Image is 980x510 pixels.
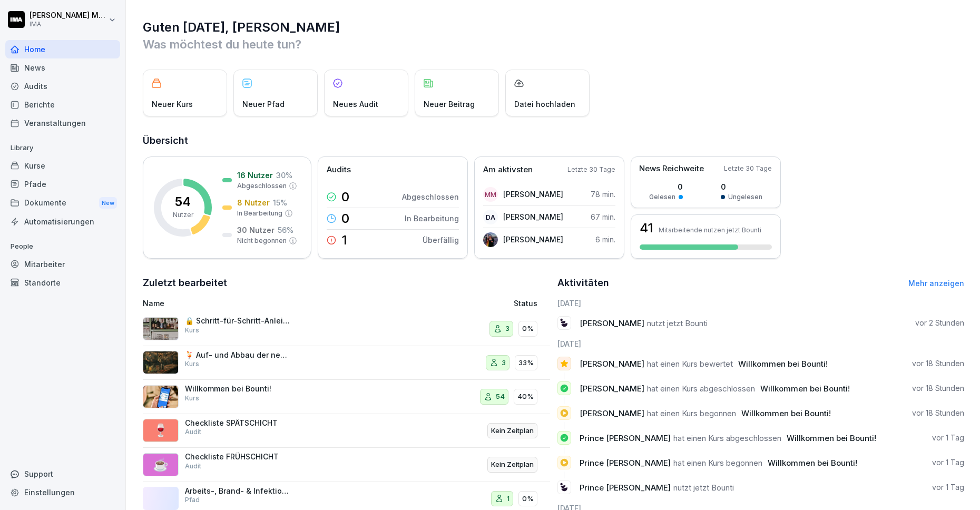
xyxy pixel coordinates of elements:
[483,210,498,224] div: DA
[912,358,964,369] p: vor 18 Stunden
[143,312,550,346] a: 🔒 Schritt-für-Schritt-Anleitung zur BarschließungKurs30%
[503,189,563,200] p: [PERSON_NAME]
[673,433,781,443] span: hat einen Kurs abgeschlossen
[185,495,200,505] p: Pfad
[185,350,290,360] p: 🍹 Auf- und Abbau der neuen Theke
[580,359,644,369] span: [PERSON_NAME]
[580,318,644,328] span: [PERSON_NAME]
[5,95,120,114] div: Berichte
[912,383,964,394] p: vor 18 Stunden
[728,192,762,202] p: Ungelesen
[557,298,965,309] h6: [DATE]
[5,193,120,213] a: DokumenteNew
[503,211,563,222] p: [PERSON_NAME]
[173,210,193,220] p: Nutzer
[152,99,193,110] p: Neuer Kurs
[341,212,349,225] p: 0
[483,187,498,202] div: MM
[99,197,117,209] div: New
[185,359,199,369] p: Kurs
[5,465,120,483] div: Support
[333,99,378,110] p: Neues Audit
[787,433,876,443] span: Willkommen bei Bounti!
[908,279,964,288] a: Mehr anzeigen
[143,414,550,448] a: 🍷Checkliste SPÄTSCHICHTAuditKein Zeitplan
[327,164,351,176] p: Audits
[341,234,347,247] p: 1
[591,189,615,200] p: 78 min.
[649,192,675,202] p: Gelesen
[143,317,179,340] img: wfw88jedki47um4uz39aslos.png
[5,77,120,95] div: Audits
[153,421,169,440] p: 🍷
[741,408,831,418] span: Willkommen bei Bounti!
[491,426,534,436] p: Kein Zeitplan
[647,408,736,418] span: hat einen Kurs begonnen
[143,276,550,290] h2: Zuletzt bearbeitet
[5,175,120,193] a: Pfade
[647,318,708,328] span: nutzt jetzt Bounti
[496,391,505,402] p: 54
[5,114,120,132] div: Veranstaltungen
[595,234,615,245] p: 6 min.
[673,458,762,468] span: hat einen Kurs begonnen
[278,224,293,236] p: 56 %
[580,433,671,443] span: Prince [PERSON_NAME]
[237,197,270,208] p: 8 Nutzer
[649,181,683,192] p: 0
[5,483,120,502] div: Einstellungen
[30,11,106,20] p: [PERSON_NAME] Milanovska
[143,380,550,414] a: Willkommen bei Bounti!Kurs5440%
[721,181,762,192] p: 0
[514,298,537,309] p: Status
[185,316,290,326] p: 🔒 Schritt-für-Schritt-Anleitung zur Barschließung
[483,164,533,176] p: Am aktivsten
[402,191,459,202] p: Abgeschlossen
[143,346,550,380] a: 🍹 Auf- und Abbau der neuen ThekeKurs333%
[143,298,397,309] p: Name
[185,384,290,394] p: Willkommen bei Bounti!
[580,458,671,468] span: Prince [PERSON_NAME]
[5,212,120,231] a: Automatisierungen
[502,358,506,368] p: 3
[5,156,120,175] a: Kurse
[5,40,120,58] a: Home
[185,418,290,428] p: Checkliste SPÄTSCHICHT
[341,191,349,203] p: 0
[185,326,199,335] p: Kurs
[557,338,965,349] h6: [DATE]
[143,351,179,374] img: at5slp6j12qyuqoxjxa0qgc6.png
[491,459,534,470] p: Kein Zeitplan
[30,21,106,28] p: IMA
[580,384,644,394] span: [PERSON_NAME]
[273,197,287,208] p: 15 %
[647,384,755,394] span: hat einen Kurs abgeschlossen
[647,359,733,369] span: hat einen Kurs bewertet
[724,164,772,173] p: Letzte 30 Tage
[483,232,498,247] img: w13nitl9wgr0x3qzco97xei4.png
[237,181,287,191] p: Abgeschlossen
[738,359,828,369] span: Willkommen bei Bounti!
[505,323,509,334] p: 3
[185,486,290,496] p: Arbeits-, Brand- & Infektionsschutz
[237,224,275,236] p: 30 Nutzer
[5,255,120,273] a: Mitarbeiter
[507,494,509,504] p: 1
[237,170,273,181] p: 16 Nutzer
[5,140,120,156] p: Library
[580,408,644,418] span: [PERSON_NAME]
[5,58,120,77] a: News
[518,358,534,368] p: 33%
[932,457,964,468] p: vor 1 Tag
[522,494,534,504] p: 0%
[5,273,120,292] a: Standorte
[5,238,120,255] p: People
[932,433,964,443] p: vor 1 Tag
[423,234,459,246] p: Überfällig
